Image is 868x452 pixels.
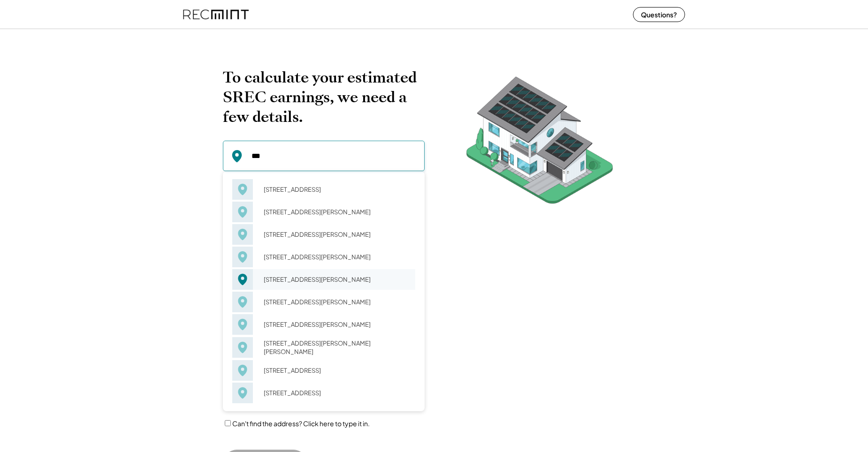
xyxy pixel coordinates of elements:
div: [STREET_ADDRESS][PERSON_NAME] [258,205,415,218]
div: [STREET_ADDRESS][PERSON_NAME] [258,318,415,331]
div: [STREET_ADDRESS][PERSON_NAME][PERSON_NAME] [258,337,415,358]
div: [STREET_ADDRESS] [258,364,415,377]
h2: To calculate your estimated SREC earnings, we need a few details. [223,68,425,127]
button: Questions? [633,7,685,22]
div: [STREET_ADDRESS][PERSON_NAME] [258,295,415,309]
img: RecMintArtboard%207.png [448,68,631,218]
label: Can't find the address? Click here to type it in. [232,419,370,428]
div: [STREET_ADDRESS][PERSON_NAME] [258,250,415,264]
div: [STREET_ADDRESS][PERSON_NAME] [258,273,415,286]
div: [STREET_ADDRESS][PERSON_NAME] [258,228,415,241]
img: recmint-logotype%403x%20%281%29.jpeg [183,2,249,27]
div: [STREET_ADDRESS] [258,183,415,196]
div: [STREET_ADDRESS] [258,386,415,399]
